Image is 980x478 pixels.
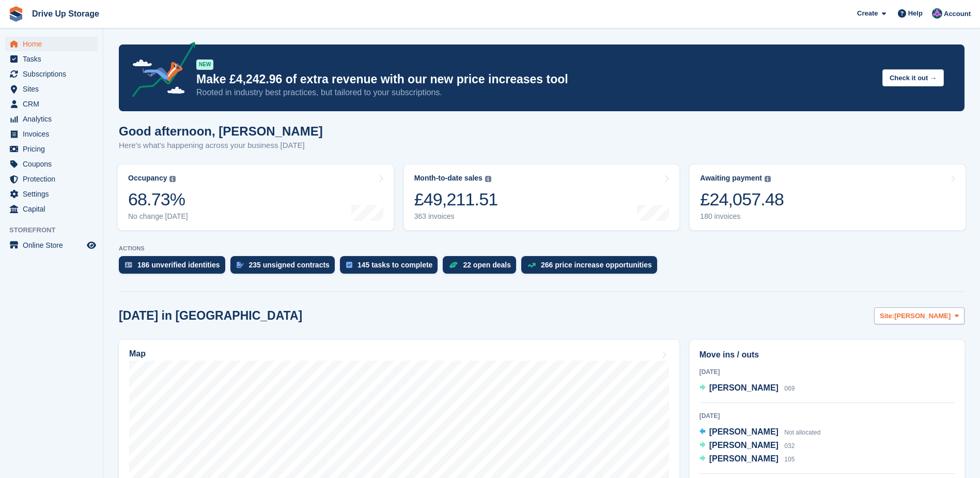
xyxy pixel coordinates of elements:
div: Awaiting payment [700,174,762,183]
img: deal-1b604bf984904fb50ccaf53a9ad4b4a5d6e5aea283cecdc64d6e3604feb123c2.svg [449,261,458,268]
a: Drive Up Storage [28,5,103,22]
div: £49,211.51 [414,189,498,210]
a: Awaiting payment £24,057.48 180 invoices [690,165,966,230]
img: icon-info-grey-7440780725fd019a000dd9b08b2336e03edf1995a4989e88bcd33f0948082b44.svg [765,176,771,182]
a: 145 tasks to complete [340,256,443,279]
a: menu [5,238,98,252]
a: [PERSON_NAME] 105 [699,453,795,466]
h1: Good afternoon, [PERSON_NAME] [119,124,323,138]
img: price-adjustments-announcement-icon-8257ccfd72463d97f412b2fc003d46551f7dbcb40ab6d574587a9cd5c0d94... [123,42,196,101]
span: [PERSON_NAME] [709,427,779,436]
a: 266 price increase opportunities [521,256,662,279]
img: price_increase_opportunities-93ffe204e8149a01c8c9dc8f82e8f89637d9d84a8eef4429ea346261dce0b2c0.svg [527,263,536,267]
img: task-75834270c22a3079a89374b754ae025e5fb1db73e45f91037f5363f120a921f8.svg [346,262,352,268]
span: 069 [784,385,795,392]
a: menu [5,187,98,201]
span: 032 [784,442,795,450]
button: Site: [PERSON_NAME] [874,307,965,324]
span: Pricing [23,142,85,156]
div: Month-to-date sales [414,174,483,183]
a: menu [5,202,98,216]
span: Analytics [23,112,85,126]
span: Site: [880,311,894,321]
a: [PERSON_NAME] 069 [699,382,795,395]
div: £24,057.48 [700,189,784,210]
a: menu [5,112,98,126]
div: 145 tasks to complete [357,261,433,269]
div: 186 unverified identities [137,261,220,269]
div: 22 open deals [463,261,511,269]
a: menu [5,97,98,111]
a: menu [5,82,98,96]
span: Capital [23,202,85,216]
span: Account [944,9,971,19]
h2: [DATE] in [GEOGRAPHIC_DATA] [119,309,302,323]
div: 68.73% [128,189,188,210]
span: Subscriptions [23,67,85,81]
a: 235 unsigned contracts [230,256,340,279]
span: [PERSON_NAME] [709,441,779,450]
a: menu [5,142,98,156]
span: [PERSON_NAME] [894,311,951,321]
span: CRM [23,97,85,111]
p: Make £4,242.96 of extra revenue with our new price increases tool [196,72,874,87]
span: Storefront [9,225,103,235]
span: [PERSON_NAME] [709,454,779,463]
img: verify_identity-adf6edd0f0f0b5bbfe63781bf79b02c33cf7c696d77639b501bdc392416b5a36.svg [125,262,132,268]
a: Preview store [85,239,98,251]
span: 105 [784,456,795,463]
span: Settings [23,187,85,201]
button: Check it out → [882,69,944,86]
a: menu [5,37,98,51]
div: 266 price increase opportunities [541,261,652,269]
span: Help [908,8,923,19]
h2: Map [129,349,146,358]
a: menu [5,52,98,66]
p: Rooted in industry best practices, but tailored to your subscriptions. [196,87,874,98]
a: 186 unverified identities [119,256,230,279]
a: Month-to-date sales £49,211.51 363 invoices [404,165,680,230]
div: [DATE] [699,367,955,377]
div: 363 invoices [414,212,498,221]
div: Occupancy [128,174,167,183]
img: icon-info-grey-7440780725fd019a000dd9b08b2336e03edf1995a4989e88bcd33f0948082b44.svg [485,176,491,182]
a: menu [5,157,98,171]
div: [DATE] [699,411,955,421]
a: [PERSON_NAME] Not allocated [699,426,821,439]
p: Here's what's happening across your business [DATE] [119,140,323,152]
span: Not allocated [784,429,820,436]
img: Andy [932,8,942,19]
span: Sites [23,82,85,96]
div: NEW [196,59,213,70]
div: 235 unsigned contracts [249,261,330,269]
a: [PERSON_NAME] 032 [699,439,795,453]
span: Home [23,37,85,51]
a: menu [5,172,98,186]
span: Protection [23,172,85,186]
span: Coupons [23,157,85,171]
span: Create [857,8,878,19]
span: [PERSON_NAME] [709,383,779,392]
div: 180 invoices [700,212,784,221]
div: No change [DATE] [128,212,188,221]
img: contract_signature_icon-13c848040528278c33f63329250d36e43548de30e8caae1d1a13099fd9432cc5.svg [237,262,244,268]
span: Tasks [23,52,85,66]
a: menu [5,127,98,141]
a: 22 open deals [443,256,521,279]
p: ACTIONS [119,245,965,252]
a: Occupancy 68.73% No change [DATE] [118,165,394,230]
a: menu [5,67,98,81]
span: Online Store [23,238,85,252]
span: Invoices [23,127,85,141]
img: stora-icon-8386f47178a22dfd0bd8f6a31ec36ba5ce8667c1dd55bd0f319d3a0aa187defe.svg [8,6,24,22]
img: icon-info-grey-7440780725fd019a000dd9b08b2336e03edf1995a4989e88bcd33f0948082b44.svg [169,176,176,182]
h2: Move ins / outs [699,349,955,361]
